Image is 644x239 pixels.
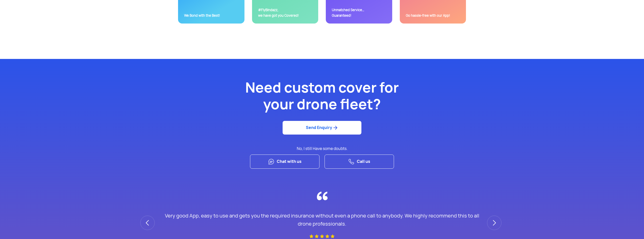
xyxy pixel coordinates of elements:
img: ic_arrow_forward_blue.svg [332,125,338,131]
img: Chat [268,159,274,165]
h2: Need custom cover for your drone fleet? [4,79,640,120]
div: Very good App, easy to use and gets you the required insurance without even a phone call to anybo... [165,212,479,228]
span: We Bond with the Best! [184,13,220,18]
span: Go hassle-free with our App! [406,13,450,18]
img: Rating Stars [309,234,335,238]
p: No, I still Have some doubts. [4,145,640,152]
img: Chat [348,159,354,165]
span: Unmatched Service… Guaranteed! [332,7,364,18]
a: Chat with us [250,155,319,169]
a: Send Enquiry [283,121,361,135]
a: Call us [325,155,394,169]
img: TropoGo Featured in BCG India Insurtech report [316,190,328,202]
span: #FlyBindazz, we have got you Covered! [258,7,299,18]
